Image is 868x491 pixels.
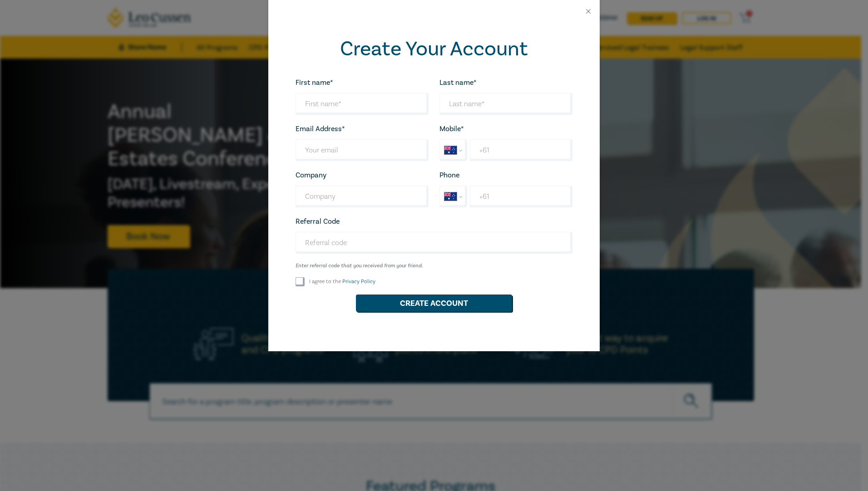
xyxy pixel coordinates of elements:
[439,125,464,133] label: Mobile*
[296,125,345,133] label: Email Address*
[296,139,429,161] input: Your email
[296,232,572,254] input: Referral code
[439,171,459,179] label: Phone
[296,263,572,269] small: Enter referral code that you received from your friend.
[296,37,572,61] h2: Create Your Account
[439,79,477,87] label: Last name*
[296,186,429,207] input: Company
[470,139,572,161] input: Enter Mobile number
[584,7,592,15] button: Close
[470,186,572,207] input: Enter phone number
[296,93,429,115] input: First name*
[296,79,333,87] label: First name*
[296,171,326,179] label: Company
[356,295,512,312] button: Create Account
[342,278,375,285] a: Privacy Policy
[309,278,375,285] label: I agree to the
[439,93,572,115] input: Last name*
[296,217,340,226] label: Referral Code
